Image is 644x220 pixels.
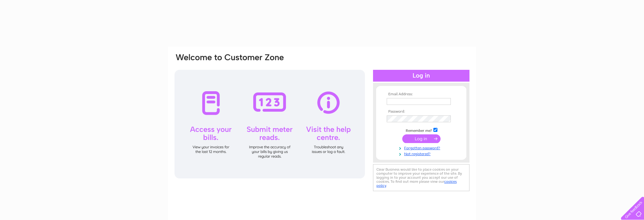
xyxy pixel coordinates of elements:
[385,110,457,114] th: Password:
[373,164,469,191] div: Clear Business would like to place cookies on your computer to improve your experience of the sit...
[402,134,441,143] input: Submit
[376,179,457,188] a: cookies policy
[385,127,457,133] td: Remember me?
[385,92,457,97] th: Email Address:
[387,145,457,150] a: Forgotten password?
[387,150,457,156] a: Not registered?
